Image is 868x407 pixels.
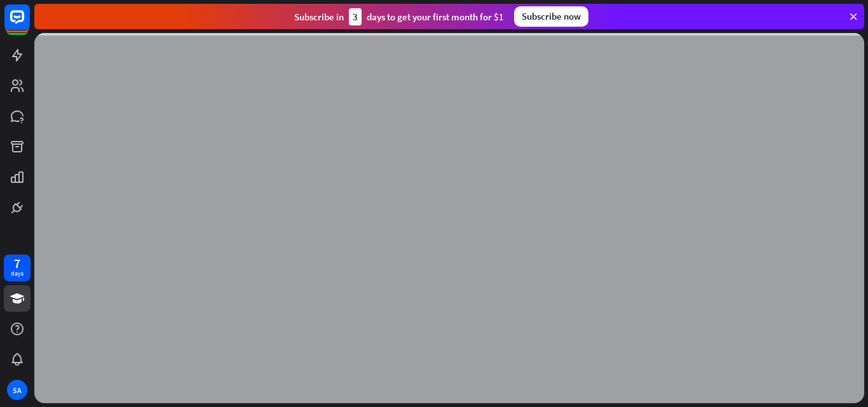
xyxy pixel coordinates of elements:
div: 3 [349,8,362,25]
div: Subscribe in days to get your first month for $1 [294,8,504,25]
div: 7 [14,258,20,269]
a: 7 days [4,255,31,281]
div: days [11,269,24,278]
div: SA [7,380,27,400]
div: Subscribe now [514,6,588,27]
